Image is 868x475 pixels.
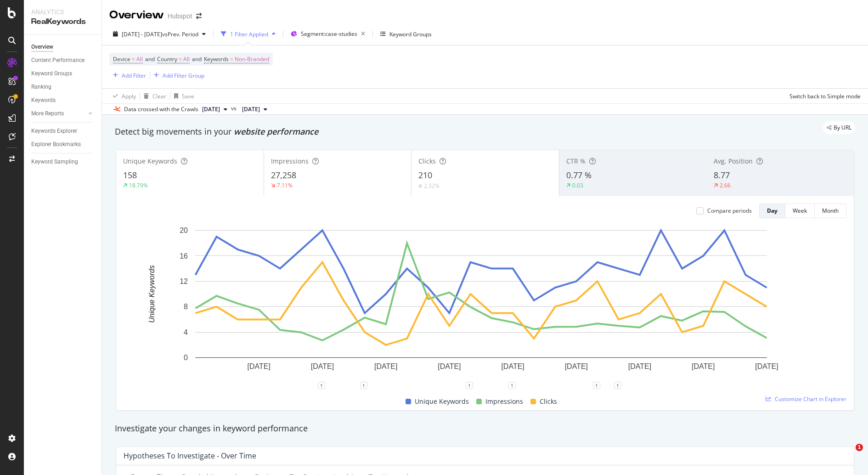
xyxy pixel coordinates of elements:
span: Non-Branded [235,53,269,66]
a: Ranking [31,82,95,92]
div: 1 [614,382,621,389]
div: 7.11% [277,181,293,189]
button: Segment:case-studies [287,27,369,41]
span: = [230,55,233,63]
text: 12 [180,277,188,285]
div: 2.66 [720,181,731,189]
div: 1 [593,382,600,389]
div: 0.03 [572,181,583,189]
div: Add Filter Group [163,72,204,79]
iframe: Intercom live chat [837,444,859,466]
text: 20 [180,226,188,234]
div: Data crossed with the Crawls [124,105,198,113]
button: Keyword Groups [377,27,435,41]
span: vs Prev. Period [162,30,198,38]
button: Apply [109,89,136,103]
div: Switch back to Simple mode [789,92,861,100]
svg: A chart. [124,226,838,385]
span: Impressions [485,396,523,407]
div: Clear [152,92,166,100]
a: Keyword Groups [31,69,95,79]
span: Avg. Position [714,157,753,165]
button: Add Filter [109,70,146,81]
button: Month [815,204,846,218]
div: Explorer Bookmarks [31,140,81,149]
div: Save [182,92,194,100]
div: RealKeywords [31,17,94,27]
div: Apply [122,92,136,100]
div: 1 [466,382,473,389]
text: 0 [184,354,188,362]
div: More Reports [31,109,64,119]
div: 1 [508,382,516,389]
div: Analytics [31,7,94,17]
span: and [192,55,202,63]
span: All [136,53,143,66]
button: Clear [140,89,166,103]
span: 1 [856,444,863,451]
div: Keywords [31,96,56,105]
span: Clicks [418,157,436,165]
text: [DATE] [565,362,588,370]
text: [DATE] [438,362,461,370]
span: 8.77 [714,170,730,181]
span: Unique Keywords [123,157,177,165]
span: [DATE] - [DATE] [122,30,162,38]
a: More Reports [31,109,86,119]
div: Compare periods [707,207,752,215]
span: Clicks [540,396,557,407]
button: Save [170,89,194,103]
div: Ranking [31,82,51,92]
div: Hubspot [168,11,192,21]
a: Keywords [31,96,95,105]
span: Keywords [204,55,229,63]
div: Week [793,207,807,215]
div: legacy label [823,121,855,134]
text: 4 [184,328,188,336]
div: Day [767,207,778,215]
a: Overview [31,42,95,52]
text: [DATE] [692,362,715,370]
a: Keywords Explorer [31,126,95,136]
span: 210 [418,170,432,181]
button: [DATE] [198,104,231,115]
text: [DATE] [628,362,651,370]
div: arrow-right-arrow-left [196,13,202,19]
div: 18.79% [129,181,148,189]
button: Day [759,204,785,218]
text: [DATE] [248,362,271,370]
button: 1 Filter Applied [217,27,279,41]
text: 16 [180,252,188,260]
span: vs [231,104,238,113]
div: 1 [318,382,325,389]
div: 1 [360,382,367,389]
button: Add Filter Group [150,70,204,81]
div: Investigate your changes in keyword performance [115,423,855,435]
div: Overview [109,7,164,23]
span: CTR % [566,157,586,165]
div: Hypotheses to Investigate - Over Time [124,451,256,460]
text: [DATE] [374,362,397,370]
span: Segment: case-studies [301,30,357,38]
button: [DATE] [238,104,271,115]
span: Device [113,55,130,63]
span: Unique Keywords [415,396,469,407]
div: 2.32% [424,182,440,190]
a: Customize Chart in Explorer [766,395,846,403]
button: [DATE] - [DATE]vsPrev. Period [109,27,209,41]
button: Week [785,204,815,218]
span: 158 [123,170,137,181]
span: 27,258 [271,170,296,181]
div: Keyword Groups [389,30,432,38]
span: = [132,55,135,63]
img: Equal [418,185,422,187]
div: Keyword Groups [31,69,72,79]
div: 1 Filter Applied [230,30,268,38]
span: and [145,55,155,63]
span: By URL [834,125,851,130]
span: 2025 Sep. 16th [202,105,220,113]
div: Month [822,207,839,215]
span: 2025 Aug. 19th [242,105,260,113]
div: Content Performance [31,56,85,65]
